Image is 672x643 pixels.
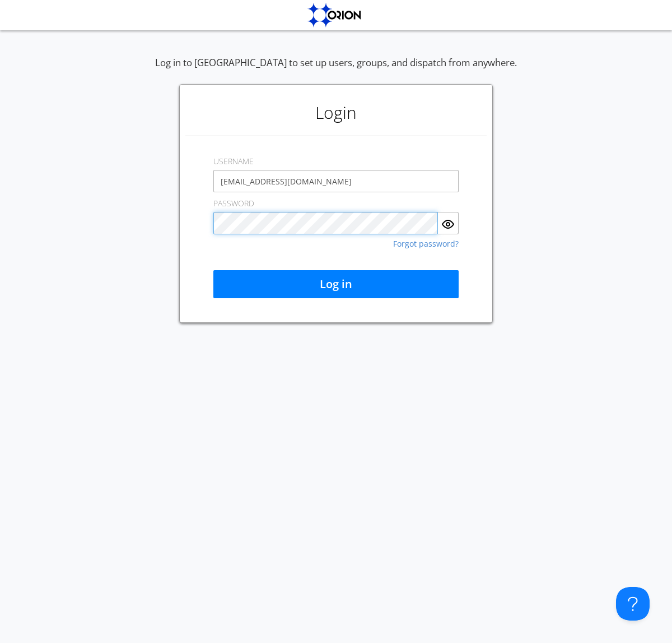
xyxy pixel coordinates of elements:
[616,587,650,621] iframe: Toggle Customer Support
[213,270,459,298] button: Log in
[185,90,487,135] h1: Login
[441,218,455,231] img: eye.svg
[213,212,438,234] input: Password
[438,212,459,234] button: Show Password
[213,198,254,209] label: PASSWORD
[155,56,517,84] div: Log in to [GEOGRAPHIC_DATA] to set up users, groups, and dispatch from anywhere.
[393,240,459,248] a: Forgot password?
[213,156,254,167] label: USERNAME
